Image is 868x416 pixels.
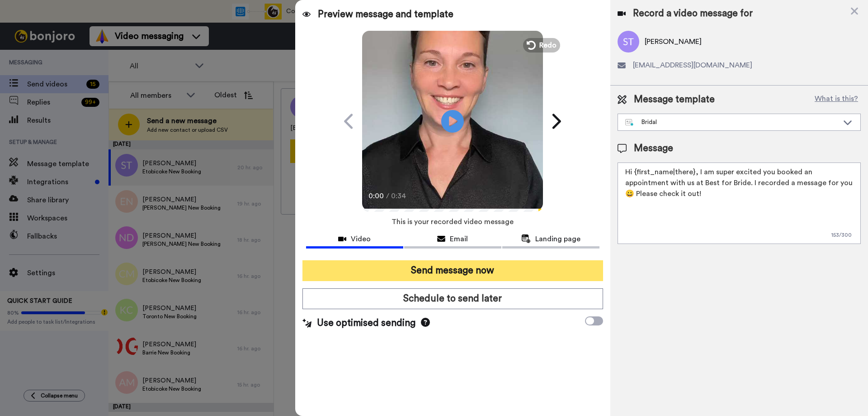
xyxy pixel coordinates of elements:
[634,93,715,106] span: Message template
[368,191,384,201] span: 0:00
[302,288,603,309] button: Schedule to send later
[392,212,514,232] span: This is your recorded video message
[618,163,861,244] textarea: Hi {first_name|there}, I am super excited you booked an appointment with us at Best for Bride. I ...
[634,142,673,155] span: Message
[386,191,389,201] span: /
[391,191,407,201] span: 0:34
[302,260,603,281] button: Send message now
[535,234,580,244] span: Landing page
[812,93,861,106] button: What is this?
[317,316,415,330] span: Use optimised sending
[450,234,468,244] span: Email
[351,234,371,244] span: Video
[625,119,634,126] img: nextgen-template.svg
[625,118,839,127] div: Bridal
